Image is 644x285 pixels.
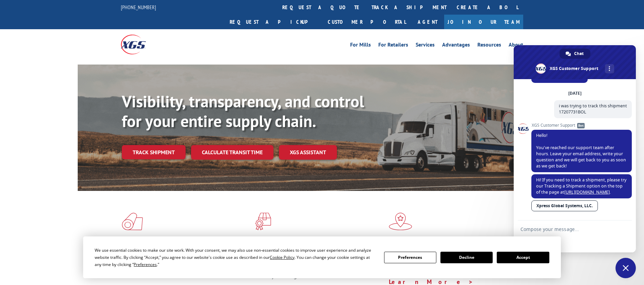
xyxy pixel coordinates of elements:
a: Services [416,42,435,50]
img: xgs-icon-flagship-distribution-model-red [389,213,412,230]
div: [DATE] [568,91,582,95]
span: Chat [574,49,584,59]
a: Request a pickup [225,15,323,29]
span: Hi! If you need to track a shipment, please try our Tracking a Shipment option on the top of the ... [536,177,626,195]
a: For Mills [350,42,371,50]
span: XGS Customer Support [531,123,632,128]
a: Advantages [442,42,470,50]
a: Customer Portal [323,15,411,29]
img: xgs-icon-total-supply-chain-intelligence-red [122,213,143,230]
div: Cookie Consent Prompt [83,236,561,278]
button: Preferences [384,252,436,263]
span: Hello! You've reached our support team after hours. Leave your email address, write your question... [536,132,626,169]
button: Decline [440,252,493,263]
span: Cookie Policy [270,254,295,260]
a: Track shipment [122,145,186,159]
a: For Retailers [378,42,408,50]
textarea: Compose your message... [520,226,614,232]
img: xgs-icon-focused-on-flooring-red [255,213,271,230]
span: Bot [577,123,585,128]
a: [PHONE_NUMBER] [121,4,156,11]
div: Chat [560,49,590,59]
a: XGS ASSISTANT [279,145,337,160]
div: More channels [605,64,614,73]
a: [URL][DOMAIN_NAME] [564,189,610,195]
a: Calculate transit time [191,145,273,160]
span: i was trying to track this shipment 17207731BOL [559,103,627,115]
a: Join Our Team [444,15,523,29]
h1: Flooring Logistics Solutions [122,236,250,255]
button: Accept [497,252,549,263]
b: Visibility, transparency, and control for your entire supply chain. [122,91,364,131]
h1: Flagship Distribution Model [389,236,517,255]
a: Agent [411,15,444,29]
div: We use essential cookies to make our site work. With your consent, we may also use non-essential ... [95,247,376,268]
div: Close chat [615,258,636,278]
a: Xpress Global Systems, LLC. [531,200,598,211]
h1: Specialized Freight Experts [255,236,383,255]
a: About [509,42,523,50]
span: As an industry carrier of choice, XGS has brought innovation and dedication to flooring logistics... [122,255,250,280]
a: Resources [477,42,501,50]
span: Preferences [134,262,157,267]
